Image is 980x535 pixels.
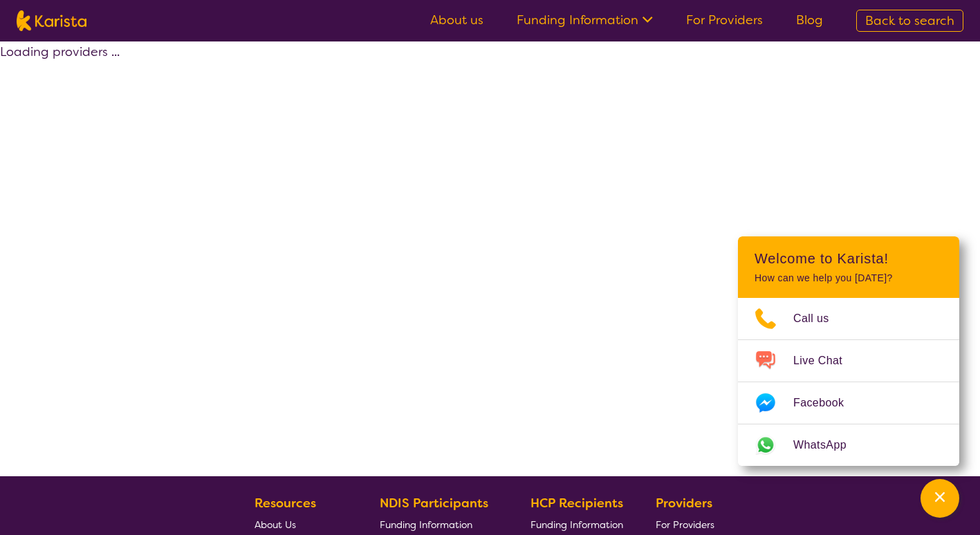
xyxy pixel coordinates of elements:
ul: Choose channel [738,298,959,466]
p: How can we help you [DATE]? [755,272,943,284]
a: Funding Information [517,12,653,28]
a: About Us [255,514,347,535]
a: Back to search [856,10,963,32]
img: Karista logo [17,10,86,31]
div: Channel Menu [738,236,959,466]
a: Funding Information [530,514,623,535]
h2: Welcome to Karista! [755,250,943,267]
span: Funding Information [530,518,623,531]
button: Channel Menu [921,479,959,518]
a: For Providers [656,514,720,535]
span: Live Chat [793,350,859,371]
span: Back to search [865,12,954,29]
span: About Us [255,518,296,531]
span: Call us [793,308,846,329]
b: HCP Recipients [530,495,623,511]
span: For Providers [656,518,714,531]
span: Funding Information [380,518,472,531]
a: Web link opens in a new tab. [738,424,959,466]
b: Resources [255,495,316,511]
a: For Providers [686,12,763,28]
a: Blog [796,12,823,28]
a: About us [430,12,483,28]
a: Funding Information [380,514,499,535]
b: Providers [656,495,712,511]
b: NDIS Participants [380,495,488,511]
span: WhatsApp [793,435,863,456]
span: Facebook [793,393,860,413]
